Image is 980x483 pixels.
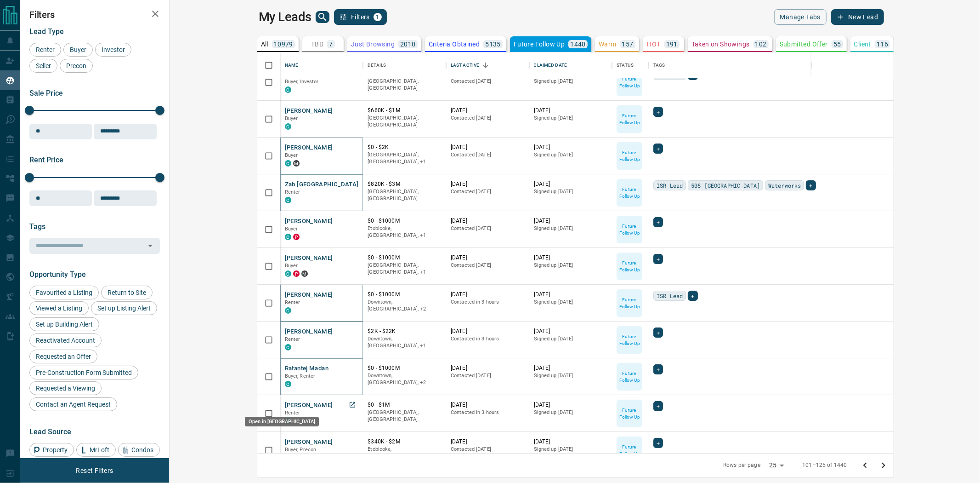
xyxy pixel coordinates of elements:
p: 101–125 of 1440 [802,461,847,469]
div: Status [612,52,649,78]
div: Requested an Offer [29,350,97,363]
p: [DATE] [534,107,608,115]
button: [PERSON_NAME] [285,291,333,299]
p: [GEOGRAPHIC_DATA], [GEOGRAPHIC_DATA] [368,78,442,92]
span: Precon [63,62,90,69]
p: [DATE] [451,438,525,446]
span: Favourited a Listing [33,289,96,296]
p: Signed up [DATE] [534,299,608,306]
p: Just Browsing [351,41,395,47]
p: Warm [599,41,617,47]
p: Contacted [DATE] [451,151,525,159]
div: Precon [60,59,93,73]
p: Signed up [DATE] [534,225,608,232]
p: Future Follow Up [617,370,641,384]
p: [DATE] [451,254,525,262]
p: [GEOGRAPHIC_DATA], [GEOGRAPHIC_DATA] [368,188,442,202]
span: Buyer [67,46,90,53]
p: 102 [755,41,767,47]
div: Property [29,443,74,457]
div: condos.ca [285,86,291,93]
p: $0 - $1000M [368,364,442,372]
button: Reset Filters [70,463,119,478]
span: Buyer [285,152,298,158]
div: condos.ca [285,234,291,240]
p: $340K - $2M [368,438,442,446]
p: [DATE] [534,401,608,409]
p: $2K - $22K [368,328,442,335]
span: Contact an Agent Request [33,401,114,408]
div: Return to Site [101,286,153,299]
p: $0 - $2K [368,144,442,151]
span: + [657,402,660,411]
p: Future Follow Up [617,259,641,273]
p: Toronto [368,262,442,276]
p: $0 - $1M [368,401,442,409]
p: [DATE] [534,144,608,151]
span: 505 [GEOGRAPHIC_DATA] [691,181,760,190]
span: Investor [98,46,128,53]
button: Ratantej Madan [285,364,329,373]
p: Signed up [DATE] [534,446,608,453]
p: Contacted [DATE] [451,446,525,453]
div: condos.ca [285,381,291,387]
div: Set up Listing Alert [91,301,157,315]
div: mrloft.ca [293,160,300,167]
span: ISR Lead [657,291,683,300]
span: Buyer [285,263,298,269]
p: 191 [666,41,678,47]
span: Buyer, Investor [285,79,319,85]
p: [DATE] [451,328,525,335]
div: 25 [765,459,787,472]
div: Requested a Viewing [29,381,102,395]
div: Last Active [451,52,479,78]
button: [PERSON_NAME] [285,107,333,115]
div: Name [285,52,299,78]
span: Viewed a Listing [33,305,85,312]
p: Taken on Showings [691,41,750,47]
span: Renter [285,299,300,305]
div: Last Active [446,52,529,78]
p: [DATE] [451,144,525,151]
p: 116 [877,41,888,47]
p: HOT [647,41,661,47]
span: Lead Source [29,427,71,436]
span: Requested a Viewing [33,385,98,392]
div: + [653,364,663,374]
span: Property [40,446,71,454]
button: [PERSON_NAME] [285,438,333,447]
div: condos.ca [285,123,291,130]
p: Midtown | Central, Toronto [368,299,442,313]
div: + [653,217,663,227]
span: + [809,181,812,190]
p: Contacted [DATE] [451,262,525,269]
p: Future Follow Up [617,149,641,163]
p: Future Follow Up [617,407,641,420]
button: Sort [479,59,492,72]
p: $660K - $1M [368,107,442,115]
p: 157 [622,41,634,47]
span: Sale Price [29,89,63,98]
button: [PERSON_NAME] [285,144,333,152]
span: Requested an Offer [33,353,94,360]
p: [DATE] [534,180,608,188]
div: Name [280,52,363,78]
div: mrloft.ca [301,270,308,277]
p: 5135 [485,41,501,47]
div: Claimed Date [534,52,567,78]
span: Buyer, Renter [285,373,316,379]
p: Future Follow Up [617,333,641,347]
span: Renter [285,189,300,195]
button: Open [144,239,157,252]
button: Zab [GEOGRAPHIC_DATA] [285,180,359,189]
div: + [653,401,663,411]
span: Seller [33,62,54,69]
span: ISR Lead [657,181,683,190]
span: Waterworks [768,181,801,190]
span: + [657,438,660,448]
p: Future Follow Up [617,112,641,126]
div: Claimed Date [529,52,612,78]
p: Contacted in 3 hours [451,409,525,416]
p: Contacted [DATE] [451,78,525,85]
button: [PERSON_NAME] [285,217,333,226]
